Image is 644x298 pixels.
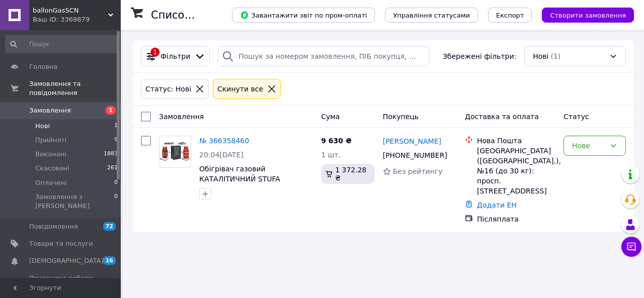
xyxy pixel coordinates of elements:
[199,151,244,159] span: 20:04[DATE]
[393,12,470,19] span: Управління статусами
[114,122,118,131] span: 1
[107,164,118,173] span: 261
[542,8,634,23] button: Створити замовлення
[199,137,249,145] a: № 366358460
[465,113,539,121] span: Доставка та оплата
[29,256,104,265] span: [DEMOGRAPHIC_DATA]
[35,164,69,173] span: Скасовані
[321,151,341,159] span: 1 шт.
[159,113,204,121] span: Замовлення
[35,136,66,145] span: Прийняті
[151,9,253,21] h1: Список замовлень
[572,140,605,151] div: Нове
[477,146,555,196] div: [GEOGRAPHIC_DATA] ([GEOGRAPHIC_DATA].), №16 (до 30 кг): просп. [STREET_ADDRESS]
[550,12,626,19] span: Створити замовлення
[532,11,634,19] a: Створити замовлення
[35,192,114,211] span: Замовлення з [PERSON_NAME]
[114,178,118,187] span: 0
[321,137,352,145] span: 9 630 ₴
[550,52,560,60] span: (1)
[35,178,67,187] span: Оплачені
[104,150,118,159] span: 1883
[477,201,517,209] a: Додати ЕН
[563,113,589,121] span: Статус
[383,136,441,146] a: [PERSON_NAME]
[381,148,449,162] div: [PHONE_NUMBER]
[496,12,524,19] span: Експорт
[232,8,375,23] button: Завантажити звіт по пром-оплаті
[106,106,116,115] span: 1
[114,192,118,211] span: 0
[29,239,93,248] span: Товари та послуги
[393,167,443,175] span: Без рейтингу
[159,136,191,168] a: Фото товару
[488,8,532,23] button: Експорт
[383,113,419,121] span: Покупець
[321,164,375,184] div: 1 372.28 ₴
[321,113,340,121] span: Cума
[35,150,66,159] span: Виконані
[33,6,108,15] span: ballonGasSCN
[35,122,50,131] span: Нові
[385,8,478,23] button: Управління статусами
[29,106,71,115] span: Замовлення
[160,51,190,61] span: Фільтри
[477,136,555,146] div: Нова Пошта
[443,51,516,61] span: Збережені фільтри:
[199,165,311,203] a: Обігрівач газовий КАТАЛІТИЧНИЙ STUFA CAMILLA 3100 [PERSON_NAME] на [PERSON_NAME]
[215,83,265,94] div: Cкинути все
[29,274,93,292] span: Показники роботи компанії
[533,51,548,61] span: Нові
[114,136,118,145] span: 9
[477,214,555,224] div: Післяплата
[33,15,121,24] div: Ваш ID: 3369879
[5,35,119,53] input: Пошук
[103,256,116,265] span: 16
[218,46,429,66] input: Пошук за номером замовлення, ПІБ покупця, номером телефону, Email, номером накладної
[621,237,641,257] button: Чат з покупцем
[240,11,367,20] span: Завантажити звіт по пром-оплаті
[159,142,191,161] img: Фото товару
[29,79,121,97] span: Замовлення та повідомлення
[143,83,193,94] div: Статус: Нові
[29,222,78,231] span: Повідомлення
[103,222,116,231] span: 72
[29,62,57,71] span: Головна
